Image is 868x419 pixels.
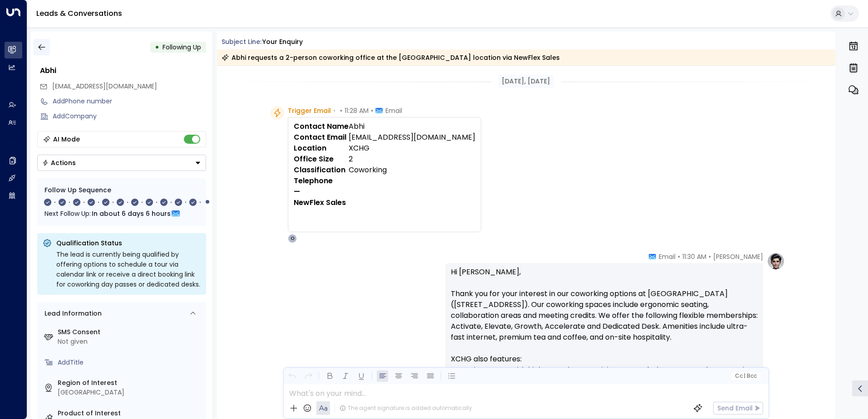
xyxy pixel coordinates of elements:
span: • [340,106,342,115]
button: Undo [286,370,298,382]
button: Redo [302,370,314,382]
div: The agent signature is added automatically [340,404,472,412]
td: Coworking [349,165,475,175]
span: 11:30 AM [682,252,706,261]
div: Abhi requests a 2-person coworking office at the [GEOGRAPHIC_DATA] location via NewFlex Sales [222,53,560,62]
a: Leads & Conversations [36,8,122,19]
button: Actions [37,155,206,171]
span: Cc Bcc [735,373,756,379]
span: Email [659,252,676,261]
span: • [678,252,680,261]
button: Cc|Bcc [731,372,760,380]
span: | [744,373,745,379]
label: Region of Interest [58,378,202,388]
span: [PERSON_NAME] [713,252,763,261]
span: • [709,252,711,261]
div: Lead Information [41,309,102,318]
span: [EMAIL_ADDRESS][DOMAIN_NAME] [52,82,157,91]
strong: Contact Name [294,121,349,132]
div: AddPhone number [53,97,206,106]
td: 2 [349,154,475,165]
span: • [371,106,373,115]
div: Abhi [40,65,206,76]
span: Subject Line: [222,37,261,46]
div: The lead is currently being qualified by offering options to schedule a tour via calendar link or... [56,249,201,289]
strong: NewFlex Sales [294,197,346,208]
strong: Classification [294,165,345,175]
div: Your enquiry [262,37,303,47]
span: Trigger Email [288,106,331,115]
strong: Telephone [294,175,333,186]
td: [EMAIL_ADDRESS][DOMAIN_NAME] [349,132,475,143]
td: Abhi [349,121,475,132]
strong: Office Size [294,154,334,164]
div: O [288,234,297,243]
span: 11:28 AM [345,106,369,115]
span: • [333,106,335,115]
strong: Location [294,143,326,153]
strong: — [294,186,300,197]
div: Not given [58,337,202,346]
td: XCHG [349,143,475,154]
span: Email [385,106,402,115]
div: • [155,39,159,55]
div: [DATE], [DATE] [498,75,554,88]
div: AddTitle [58,358,202,367]
span: In about 6 days 6 hours [92,209,171,219]
img: profile-logo.png [767,252,785,270]
div: [GEOGRAPHIC_DATA] [58,388,202,397]
div: AddCompany [53,112,206,121]
span: Following Up [163,43,201,52]
span: Abhishek@teknobuilt.com [52,82,157,91]
div: Follow Up Sequence [44,185,199,195]
div: Next Follow Up: [44,209,199,219]
div: Button group with a nested menu [37,155,206,171]
div: Actions [42,159,76,167]
label: SMS Consent [58,327,202,337]
p: Qualification Status [56,239,201,248]
div: AI Mode [53,135,80,144]
strong: Contact Email [294,132,346,142]
label: Product of Interest [58,409,202,418]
